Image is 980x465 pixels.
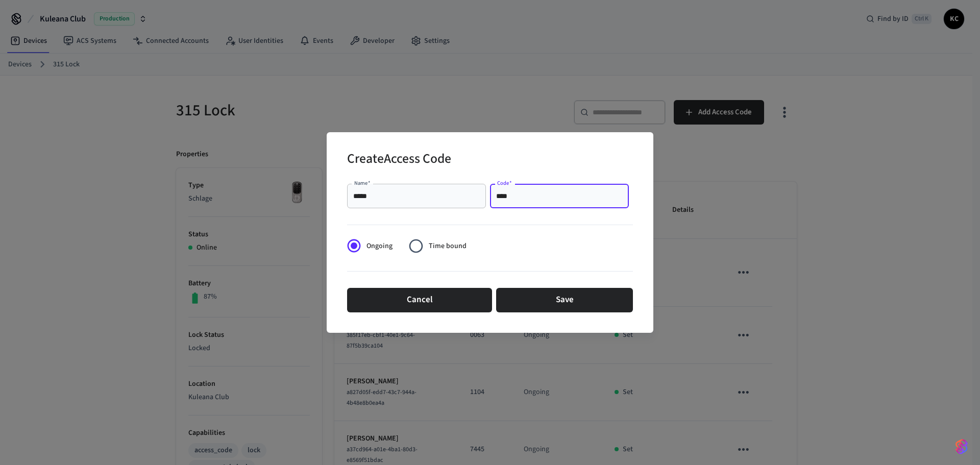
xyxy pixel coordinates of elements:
span: Ongoing [366,241,393,252]
span: Time bound [429,241,467,252]
button: Save [496,288,633,312]
label: Name [354,179,371,187]
img: SeamLogoGradient.69752ec5.svg [955,438,968,455]
label: Code [497,179,512,187]
button: Cancel [347,288,492,312]
h2: Create Access Code [347,144,451,176]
